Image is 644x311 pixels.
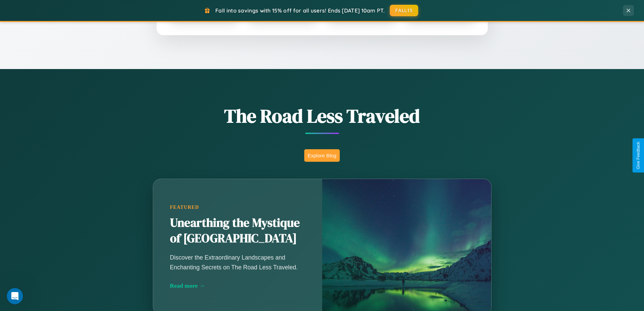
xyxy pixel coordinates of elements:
button: Explore Blog [304,149,340,162]
button: FALL15 [390,5,418,16]
p: Discover the Extraordinary Landscapes and Enchanting Secrets on The Road Less Traveled. [170,253,305,272]
h1: The Road Less Traveled [119,103,525,129]
span: Fall into savings with 15% off for all users! Ends [DATE] 10am PT. [215,7,385,14]
div: Read more → [170,282,305,289]
h2: Unearthing the Mystique of [GEOGRAPHIC_DATA] [170,215,305,246]
iframe: Intercom live chat [7,288,23,304]
div: Give Feedback [636,142,641,169]
div: Featured [170,204,305,210]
